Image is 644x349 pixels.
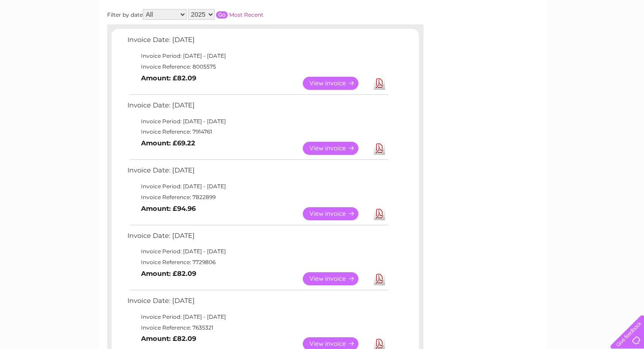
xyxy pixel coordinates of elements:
[125,116,390,127] td: Invoice Period: [DATE] - [DATE]
[125,322,390,333] td: Invoice Reference: 7635321
[23,23,69,51] img: logo.png
[374,272,385,285] a: Download
[125,126,390,137] td: Invoice Reference: 7914761
[485,38,502,45] a: Water
[141,270,196,278] b: Amount: £82.09
[125,51,390,61] td: Invoice Period: [DATE] - [DATE]
[141,74,196,82] b: Amount: £82.09
[141,335,196,343] b: Amount: £82.09
[125,230,390,247] td: Invoice Date: [DATE]
[125,34,390,51] td: Invoice Date: [DATE]
[374,142,385,155] a: Download
[125,192,390,203] td: Invoice Reference: 7822899
[125,99,390,116] td: Invoice Date: [DATE]
[125,257,390,268] td: Invoice Reference: 7729806
[508,38,527,45] a: Energy
[374,207,385,220] a: Download
[565,38,578,45] a: Blog
[125,164,390,181] td: Invoice Date: [DATE]
[125,246,390,257] td: Invoice Period: [DATE] - [DATE]
[533,38,560,45] a: Telecoms
[303,77,369,90] a: View
[229,11,263,18] a: Most Recent
[125,181,390,192] td: Invoice Period: [DATE] - [DATE]
[107,9,344,20] div: Filter by date
[615,38,636,45] a: Log out
[125,295,390,312] td: Invoice Date: [DATE]
[141,139,195,147] b: Amount: £69.22
[584,38,606,45] a: Contact
[303,142,369,155] a: View
[474,5,536,16] a: 0333 014 3131
[109,5,536,44] div: Clear Business is a trading name of Verastar Limited (registered in [GEOGRAPHIC_DATA] No. 3667643...
[125,312,390,322] td: Invoice Period: [DATE] - [DATE]
[125,61,390,72] td: Invoice Reference: 8005575
[303,272,369,285] a: View
[374,77,385,90] a: Download
[141,205,196,213] b: Amount: £94.96
[303,207,369,220] a: View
